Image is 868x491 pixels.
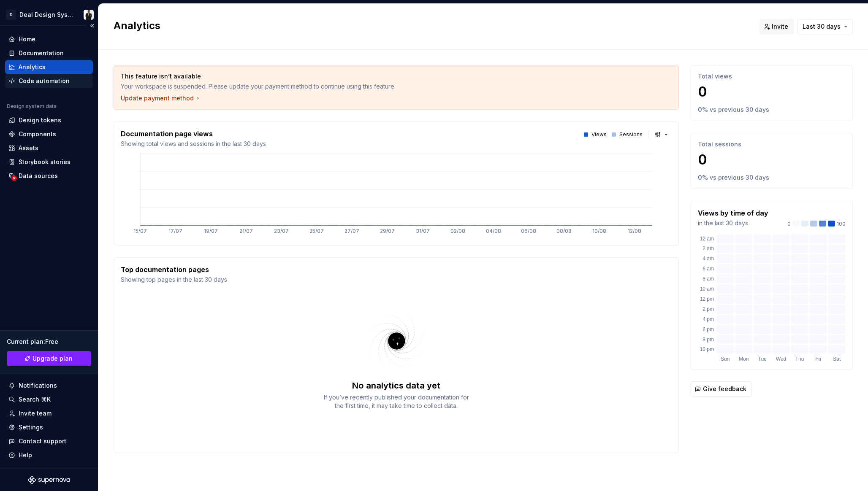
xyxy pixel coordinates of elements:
button: Help [5,448,93,462]
div: Components [19,130,56,138]
text: 2 pm [703,306,714,312]
p: 0 [698,84,846,100]
tspan: 31/07 [416,228,430,234]
text: 12 am [700,236,714,242]
div: 100 [787,221,846,227]
tspan: 27/07 [344,228,359,234]
a: Upgrade plan [7,351,91,366]
p: Your workspace is suspended. Please update your payment method to continue using this feature. [121,82,613,91]
a: Invite team [5,407,93,420]
a: Settings [5,421,93,434]
text: 6 am [703,266,714,272]
h2: Analytics [114,19,749,32]
a: Data sources [5,169,93,183]
text: 4 pm [703,316,714,322]
text: 8 am [703,276,714,282]
p: vs previous 30 days [710,173,769,182]
tspan: 17/07 [168,228,182,234]
div: Contact support [19,437,66,445]
tspan: 12/08 [628,228,641,234]
div: Settings [19,423,43,432]
p: Total sessions [698,140,846,148]
div: Design tokens [19,116,61,124]
text: 12 pm [700,296,714,302]
button: Last 30 days [797,19,853,34]
tspan: 04/08 [486,228,501,234]
tspan: 15/07 [133,228,147,234]
text: Sat [833,356,841,362]
tspan: 25/07 [309,228,324,234]
p: vs previous 30 days [710,105,769,114]
span: Last 30 days [803,22,841,31]
div: No analytics data yet [352,380,440,391]
a: Documentation [5,46,93,60]
tspan: 19/07 [204,228,218,234]
div: Analytics [19,63,46,71]
button: Notifications [5,379,93,392]
tspan: 08/08 [556,228,572,234]
tspan: 21/07 [239,228,253,234]
p: 0 [787,221,791,227]
div: If you’ve recently published your documentation for the first time, it may take time to collect d... [320,393,472,410]
div: Code automation [19,77,70,85]
tspan: 02/08 [450,228,465,234]
div: Search ⌘K [19,395,51,404]
text: Tue [758,356,767,362]
a: Analytics [5,60,93,74]
p: Documentation page views [121,129,266,139]
p: Total views [698,72,846,81]
p: in the last 30 days [698,219,768,227]
img: Mohammad Medhat [84,10,94,20]
tspan: 29/07 [380,228,395,234]
div: Home [19,35,35,43]
text: Mon [739,356,749,362]
p: Showing total views and sessions in the last 30 days [121,140,266,148]
div: Data sources [19,172,58,180]
p: Showing top pages in the last 30 days [121,275,227,284]
div: Storybook stories [19,158,71,166]
p: 0 % [698,105,708,114]
button: DDeal Design SystemMohammad Medhat [2,5,96,24]
div: Documentation [19,49,64,57]
a: Storybook stories [5,155,93,169]
div: Help [19,451,32,459]
div: Assets [19,144,38,152]
p: Sessions [619,131,643,138]
p: This feature isn’t available [121,72,613,81]
button: Invite [759,19,794,34]
span: Upgrade plan [33,354,73,363]
text: Thu [795,356,804,362]
p: Top documentation pages [121,264,227,275]
div: Current plan : Free [7,337,91,346]
span: Give feedback [703,385,746,393]
div: D [6,10,16,20]
tspan: 10/08 [592,228,606,234]
tspan: 06/08 [521,228,536,234]
div: Deal Design System [19,11,73,19]
button: Contact support [5,434,93,448]
svg: Supernova Logo [28,476,70,484]
button: Search ⌘K [5,393,93,406]
button: Update payment method [121,94,201,103]
a: Design tokens [5,113,93,127]
text: Sun [721,356,730,362]
p: Views [591,131,607,138]
div: Notifications [19,381,57,390]
p: Views by time of day [698,208,768,218]
p: 0 [698,151,846,168]
button: Collapse sidebar [86,20,98,32]
text: 6 pm [703,326,714,332]
div: Invite team [19,409,52,418]
text: Fri [815,356,821,362]
text: Wed [776,356,786,362]
text: 2 am [703,245,714,251]
div: Design system data [7,103,57,110]
text: 10 am [700,286,714,292]
a: Components [5,127,93,141]
text: 8 pm [703,337,714,343]
a: Assets [5,141,93,155]
text: 10 pm [700,346,714,352]
p: 0 % [698,173,708,182]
